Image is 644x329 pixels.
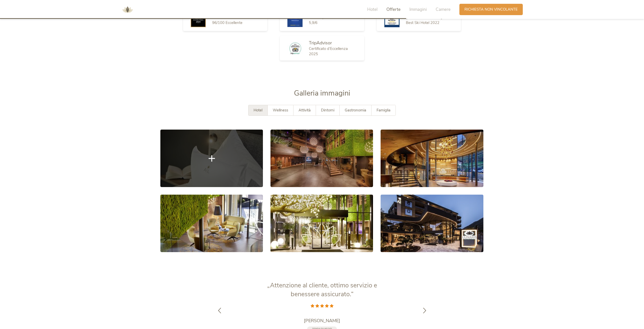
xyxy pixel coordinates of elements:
span: TripAdvisor [309,40,332,46]
span: Offerte [386,7,401,12]
span: Galleria immagini [294,88,350,98]
span: Certificato d’Eccellenza 2025 [309,46,348,56]
img: TripAdvisor [287,41,303,55]
span: Camere [436,7,451,12]
a: AMONTI & LUNARIS Wellnessresort [120,8,135,11]
img: Falstaff 2024 [191,12,206,27]
span: Famiglia [377,108,390,113]
img: Skiresort.de [384,12,400,27]
span: Wellness [273,108,288,113]
img: AMONTI & LUNARIS Wellnessresort [120,2,135,17]
span: Dintorni [321,108,334,113]
img: Holiday Check 2025 [287,12,303,27]
a: [PERSON_NAME] [259,318,385,324]
span: Hotel [254,108,262,113]
span: Gastronomia [345,108,366,113]
span: 5,9/6 [309,20,317,25]
span: [PERSON_NAME] [304,318,340,324]
span: 96/100 Eccellente [212,20,242,25]
span: Falstaff 2024 [212,14,240,20]
span: Immagini [409,7,427,12]
span: Best Ski Hotel 2022 [406,20,439,25]
span: Holiday Check 2025 [309,14,350,20]
span: [DOMAIN_NAME] [406,14,442,20]
span: Richiesta non vincolante [464,7,518,12]
span: Hotel [367,7,378,12]
span: Attività [299,108,311,113]
span: „Attenzione al cliente, ottimo servizio e benessere assicurato.“ [267,281,377,298]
